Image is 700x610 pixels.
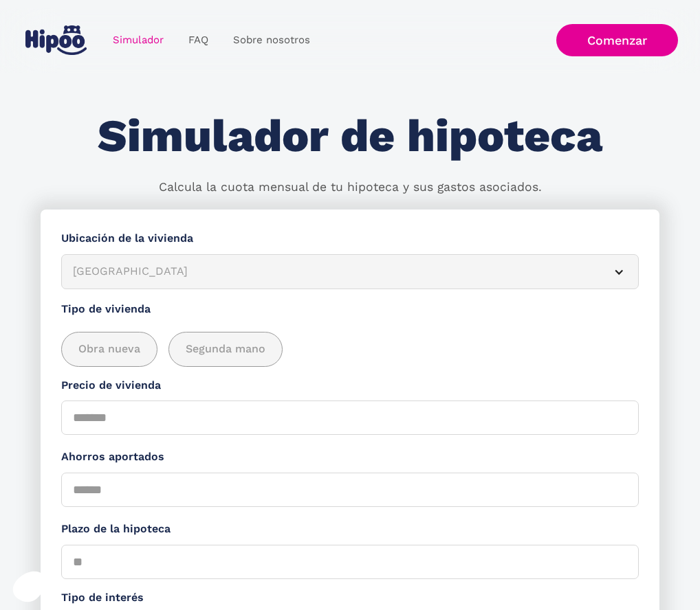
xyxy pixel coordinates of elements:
[61,449,639,466] label: Ahorros aportados
[61,332,639,367] div: add_description_here
[159,179,542,196] p: Calcula la cuota mensual de tu hipoteca y sus gastos asociados.
[78,341,140,358] span: Obra nueva
[22,20,89,60] a: home
[73,263,594,280] div: [GEOGRAPHIC_DATA]
[61,521,639,538] label: Plazo de la hipoteca
[100,27,176,54] a: Simulador
[61,254,639,289] article: [GEOGRAPHIC_DATA]
[61,301,639,318] label: Tipo de vivienda
[186,341,265,358] span: Segunda mano
[61,230,639,247] label: Ubicación de la vivienda
[221,27,322,54] a: Sobre nosotros
[176,27,221,54] a: FAQ
[61,377,639,394] label: Precio de vivienda
[556,24,678,56] a: Comenzar
[98,111,602,161] h1: Simulador de hipoteca
[61,589,639,607] label: Tipo de interés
